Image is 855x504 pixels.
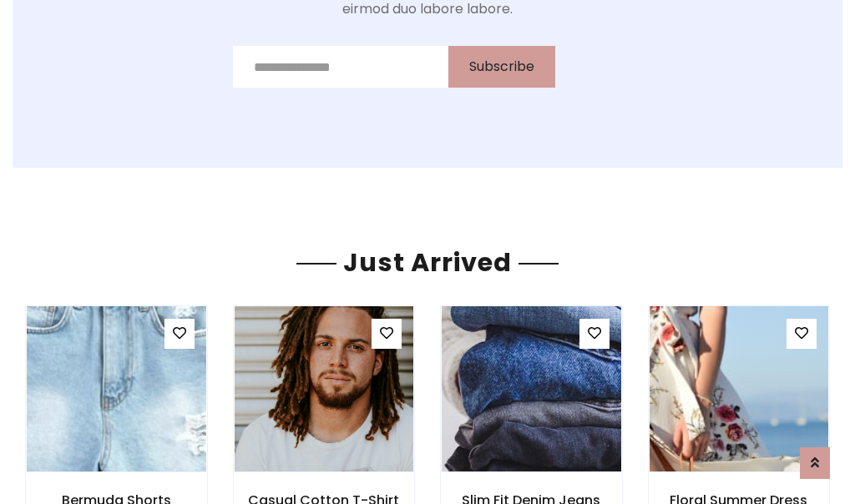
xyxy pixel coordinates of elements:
button: Subscribe [448,46,555,88]
span: Just Arrived [336,244,519,280]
